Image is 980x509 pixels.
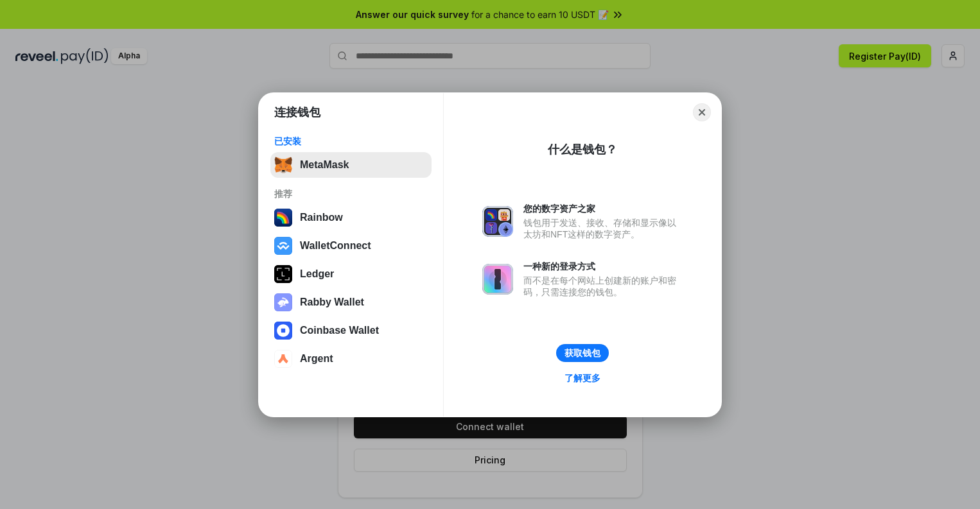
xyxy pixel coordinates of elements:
img: svg+xml,%3Csvg%20xmlns%3D%22http%3A%2F%2Fwww.w3.org%2F2000%2Fsvg%22%20width%3D%2228%22%20height%3... [274,265,292,283]
button: Coinbase Wallet [270,318,432,343]
div: 已安装 [274,135,428,147]
img: svg+xml,%3Csvg%20width%3D%22120%22%20height%3D%22120%22%20viewBox%3D%220%200%20120%20120%22%20fil... [274,209,292,227]
button: Rainbow [270,205,432,230]
img: svg+xml,%3Csvg%20width%3D%2228%22%20height%3D%2228%22%20viewBox%3D%220%200%2028%2028%22%20fill%3D... [274,322,292,340]
div: Argent [300,353,333,365]
div: WalletConnect [300,240,371,252]
div: 什么是钱包？ [548,142,617,157]
div: 您的数字资产之家 [523,203,683,214]
div: Coinbase Wallet [300,325,379,336]
div: 推荐 [274,188,428,200]
div: 而不是在每个网站上创建新的账户和密码，只需连接您的钱包。 [523,275,683,298]
button: Argent [270,346,432,372]
div: 获取钱包 [564,347,600,359]
img: svg+xml,%3Csvg%20width%3D%2228%22%20height%3D%2228%22%20viewBox%3D%220%200%2028%2028%22%20fill%3D... [274,237,292,255]
button: Ledger [270,261,432,287]
div: 钱包用于发送、接收、存储和显示像以太坊和NFT这样的数字资产。 [523,217,683,240]
button: 获取钱包 [556,344,609,362]
div: MetaMask [300,159,349,171]
div: 了解更多 [564,372,600,384]
div: Rainbow [300,212,343,223]
button: Close [693,103,711,121]
button: MetaMask [270,152,432,178]
img: svg+xml,%3Csvg%20width%3D%2228%22%20height%3D%2228%22%20viewBox%3D%220%200%2028%2028%22%20fill%3D... [274,350,292,368]
div: Ledger [300,268,334,280]
button: Rabby Wallet [270,289,432,315]
div: Rabby Wallet [300,297,364,308]
a: 了解更多 [557,370,608,386]
img: svg+xml,%3Csvg%20fill%3D%22none%22%20height%3D%2233%22%20viewBox%3D%220%200%2035%2033%22%20width%... [274,156,292,174]
h1: 连接钱包 [274,105,320,120]
img: svg+xml,%3Csvg%20xmlns%3D%22http%3A%2F%2Fwww.w3.org%2F2000%2Fsvg%22%20fill%3D%22none%22%20viewBox... [274,293,292,311]
img: svg+xml,%3Csvg%20xmlns%3D%22http%3A%2F%2Fwww.w3.org%2F2000%2Fsvg%22%20fill%3D%22none%22%20viewBox... [482,264,513,295]
button: WalletConnect [270,233,432,259]
div: 一种新的登录方式 [523,261,683,272]
img: svg+xml,%3Csvg%20xmlns%3D%22http%3A%2F%2Fwww.w3.org%2F2000%2Fsvg%22%20fill%3D%22none%22%20viewBox... [482,206,513,237]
